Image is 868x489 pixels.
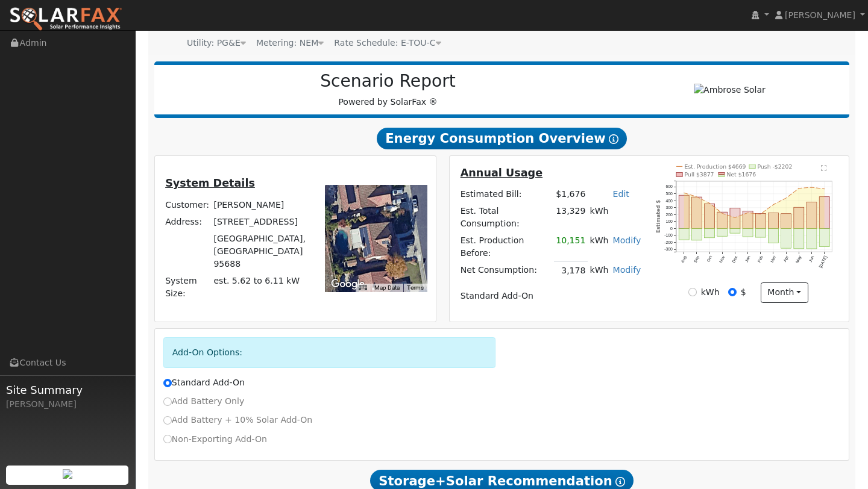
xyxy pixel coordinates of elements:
text: 100 [665,219,673,223]
a: Terms [407,284,424,291]
rect: onclick="" [794,229,804,249]
text: Mar [770,255,777,263]
td: [STREET_ADDRESS] [212,213,312,230]
text: Jun [808,255,815,263]
rect: onclick="" [717,212,728,228]
td: [PERSON_NAME] [212,196,312,213]
input: Add Battery + 10% Solar Add-On [163,416,172,425]
rect: onclick="" [705,229,715,238]
circle: onclick="" [773,204,775,206]
label: Standard Add-On [163,376,245,389]
rect: onclick="" [781,214,791,229]
div: Powered by SolarFax ® [160,71,616,108]
text: Pull $3877 [685,171,714,178]
circle: onclick="" [709,202,711,204]
circle: onclick="" [760,213,762,215]
td: Customer: [163,196,212,213]
text: 500 [665,192,673,196]
span: Energy Consumption Overview [377,128,626,149]
text: 600 [665,184,673,188]
label: Add Battery Only [163,395,245,408]
i: Show Help [615,477,625,487]
u: System Details [165,177,255,189]
td: 10,151 [554,232,588,262]
rect: onclick="" [807,202,817,228]
input: $ [728,288,737,296]
rect: onclick="" [679,195,689,228]
td: $1,676 [554,185,588,202]
img: retrieve [63,469,72,479]
circle: onclick="" [722,213,723,214]
input: Standard Add-On [163,379,172,387]
rect: onclick="" [691,229,702,240]
td: kWh [588,232,611,262]
span: Alias: H2ETOUCN [334,38,441,48]
rect: onclick="" [730,208,740,229]
a: Modify [613,265,641,275]
td: kWh [588,202,643,232]
text: Apr [783,255,790,263]
rect: onclick="" [769,213,779,229]
input: Non-Exporting Add-On [163,435,172,443]
text: Aug [680,255,687,264]
text: [DATE] [819,255,828,269]
label: Add Battery + 10% Solar Add-On [163,414,313,426]
td: 13,329 [554,202,588,232]
div: Metering: NEM [256,37,324,49]
td: [GEOGRAPHIC_DATA], [GEOGRAPHIC_DATA] 95688 [212,230,312,272]
text: -100 [664,233,673,237]
text: 0 [670,226,673,231]
text: Jan [744,255,751,263]
span: Site Summary [6,382,129,398]
div: Add-On Options: [163,337,495,368]
text:  [821,164,827,172]
td: kWh [588,262,611,279]
circle: onclick="" [811,187,813,188]
button: Keyboard shortcuts [359,284,367,292]
text: Estimated $ [655,200,661,233]
td: Est. Total Consumption: [458,202,554,232]
rect: onclick="" [794,207,804,228]
text: Oct [706,255,712,263]
rect: onclick="" [705,204,715,228]
label: $ [741,286,746,299]
text: Sep [693,255,700,264]
text: 400 [665,199,673,203]
label: Non-Exporting Add-On [163,433,267,446]
text: Push -$2202 [758,163,793,170]
text: Feb [757,255,764,264]
circle: onclick="" [734,217,736,219]
rect: onclick="" [820,229,830,247]
circle: onclick="" [696,196,697,198]
label: kWh [701,286,720,299]
img: Google [328,276,368,292]
text: Dec [731,255,738,263]
text: -200 [664,240,673,244]
text: 300 [665,205,673,210]
rect: onclick="" [730,229,740,234]
rect: onclick="" [755,214,766,229]
text: May [795,255,803,264]
circle: onclick="" [747,212,749,214]
text: Est. Production $4669 [685,163,746,170]
input: Add Battery Only [163,397,172,406]
rect: onclick="" [743,211,753,228]
button: month [761,282,808,303]
a: Modify [613,235,641,245]
img: SolarFax [9,7,122,32]
span: est. 5.62 to 6.11 kW [213,276,300,285]
button: Map Data [374,284,400,292]
text: Nov [719,255,726,263]
circle: onclick="" [824,188,826,190]
rect: onclick="" [807,229,817,249]
div: Utility: PG&E [187,37,246,49]
circle: onclick="" [798,187,800,189]
a: Open this area in Google Maps (opens a new window) [328,276,368,292]
rect: onclick="" [679,229,689,240]
rect: onclick="" [820,197,830,229]
td: Net Consumption: [458,262,554,279]
rect: onclick="" [781,229,791,249]
circle: onclick="" [785,198,787,199]
td: Est. Production Before: [458,232,554,262]
rect: onclick="" [755,229,766,238]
